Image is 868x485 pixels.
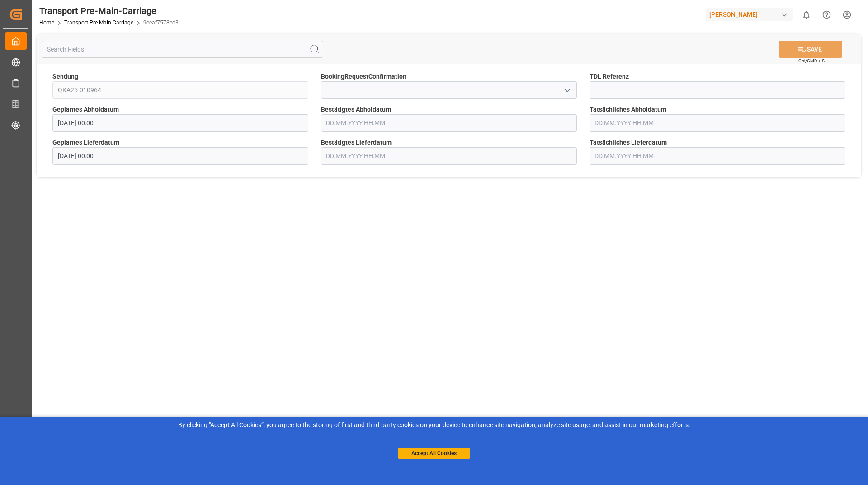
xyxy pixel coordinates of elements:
[590,147,845,165] input: DD.MM.YYYY HH:MM
[779,41,842,58] button: SAVE
[816,5,837,25] button: Help Center
[706,6,796,23] button: [PERSON_NAME]
[52,114,308,132] input: DD.MM.YYYY HH:MM
[42,41,323,58] input: Search Fields
[706,8,793,21] div: [PERSON_NAME]
[321,114,577,132] input: DD.MM.YYYY HH:MM
[560,83,573,97] button: open menu
[321,138,392,147] span: Bestätigtes Lieferdatum
[590,72,629,81] span: TDL Referenz
[52,138,119,147] span: Geplantes Lieferdatum
[590,138,667,147] span: Tatsächliches Lieferdatum
[590,105,666,114] span: Tatsächliches Abholdatum
[321,72,406,81] span: BookingRequestConfirmation
[590,114,845,132] input: DD.MM.YYYY HH:MM
[39,4,179,18] div: Transport Pre-Main-Carriage
[6,420,862,430] div: By clicking "Accept All Cookies”, you agree to the storing of first and third-party cookies on yo...
[798,57,825,64] span: Ctrl/CMD + S
[52,105,119,114] span: Geplantes Abholdatum
[321,105,391,114] span: Bestätigtes Abholdatum
[398,448,470,459] button: Accept All Cookies
[52,72,78,81] span: Sendung
[796,5,816,25] button: show 0 new notifications
[64,19,133,26] a: Transport Pre-Main-Carriage
[52,147,308,165] input: DD.MM.YYYY HH:MM
[39,19,54,26] a: Home
[321,147,577,165] input: DD.MM.YYYY HH:MM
